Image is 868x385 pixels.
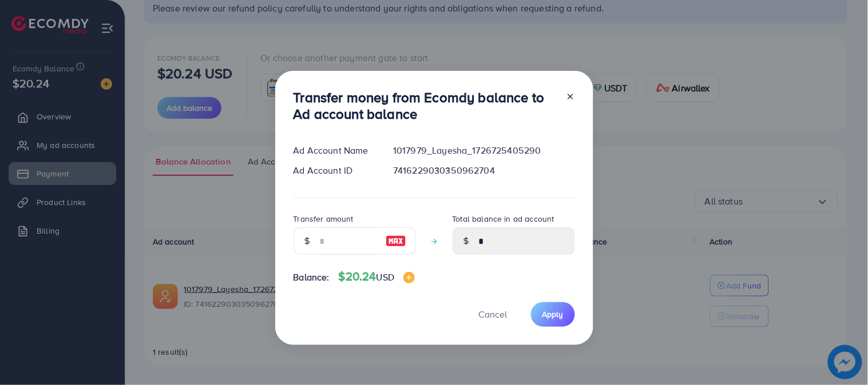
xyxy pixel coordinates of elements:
[531,302,575,327] button: Apply
[479,308,508,320] span: Cancel
[376,271,394,283] span: USD
[294,213,354,224] label: Transfer amount
[284,144,385,157] div: Ad Account Name
[542,308,564,320] span: Apply
[384,144,584,157] div: 1017979_Layesha_1726725405290
[386,234,406,248] img: image
[294,271,330,284] span: Balance:
[294,89,557,122] h3: Transfer money from Ecomdy balance to Ad account balance
[403,272,415,283] img: image
[339,270,415,284] h4: $20.24
[453,213,554,224] label: Total balance in ad account
[384,164,584,177] div: 7416229030350962704
[284,164,385,177] div: Ad Account ID
[465,302,522,327] button: Cancel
